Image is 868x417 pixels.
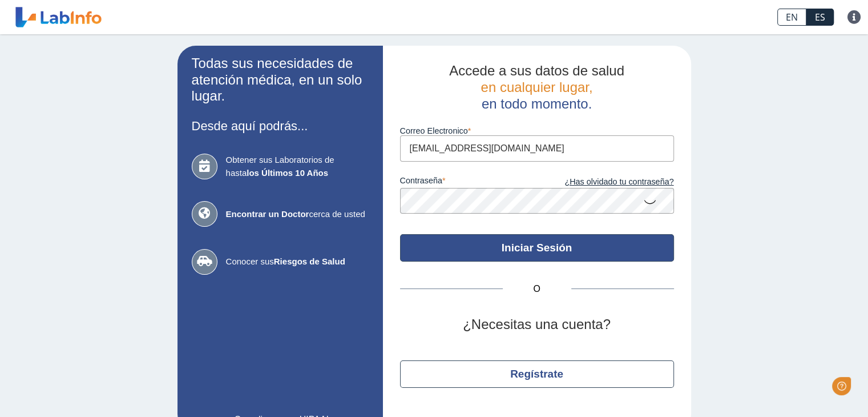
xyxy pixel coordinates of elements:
a: ES [806,9,834,26]
button: Regístrate [400,360,674,388]
h2: ¿Necesitas una cuenta? [400,316,674,333]
b: Encontrar un Doctor [226,209,309,219]
span: O [503,282,571,296]
span: en todo momento. [482,96,592,111]
button: Iniciar Sesión [400,234,674,262]
label: contraseña [400,176,537,189]
b: Riesgos de Salud [274,256,345,266]
a: ¿Has olvidado tu contraseña? [537,176,674,189]
span: Obtener sus Laboratorios de hasta [226,154,369,179]
h2: Todas sus necesidades de atención médica, en un solo lugar. [192,55,369,105]
span: Conocer sus [226,255,369,268]
b: los Últimos 10 Años [247,168,328,178]
h3: Desde aquí podrás... [192,119,369,133]
a: EN [777,9,806,26]
span: Accede a sus datos de salud [449,63,624,78]
label: Correo Electronico [400,126,674,135]
iframe: Help widget launcher [766,372,855,404]
span: en cualquier lugar, [481,79,592,95]
span: cerca de usted [226,208,369,221]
